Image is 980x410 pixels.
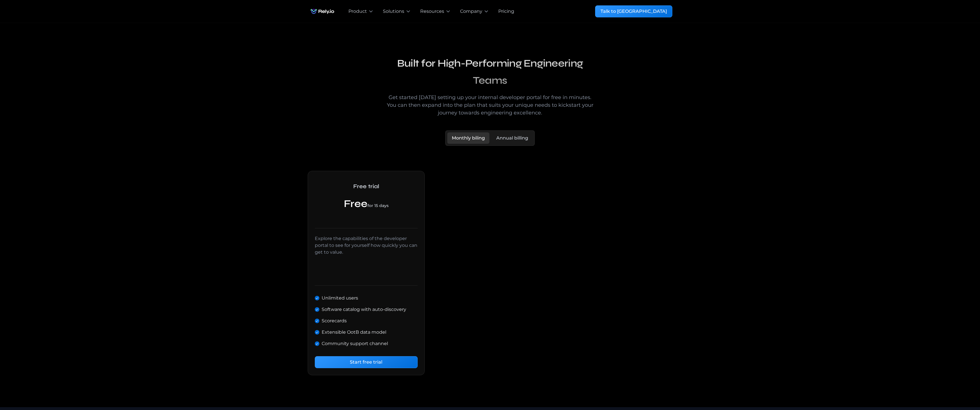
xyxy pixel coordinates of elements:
[452,135,485,142] div: Monthly biling
[322,317,347,324] div: Scorecards
[348,8,367,15] div: Product
[315,178,418,195] h2: Free trial
[322,340,388,347] div: Community support channel
[383,8,404,15] div: Solutions
[315,356,418,368] a: Start free trial
[498,8,514,15] a: Pricing
[315,235,418,256] div: Explore the capabilities of the developer portal to see for yourself how quickly you can get to v...
[381,55,599,89] h2: Built for High-Performing Engineering Teams
[420,8,444,15] div: Resources
[315,197,418,211] div: Free
[322,295,358,302] div: Unlimited users
[601,8,667,15] div: Talk to [GEOGRAPHIC_DATA]
[367,203,389,208] span: for 15 days
[322,329,386,336] div: Extensible OotB data model
[460,8,482,15] div: Company
[322,306,406,313] div: Software catalog with auto-discovery
[381,94,599,117] div: Get started [DATE] setting up your internal developer portal for free in minutes. You can then ex...
[308,6,337,17] img: Rely.io logo
[496,135,528,142] div: Annual billing
[595,5,672,17] a: Talk to [GEOGRAPHIC_DATA]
